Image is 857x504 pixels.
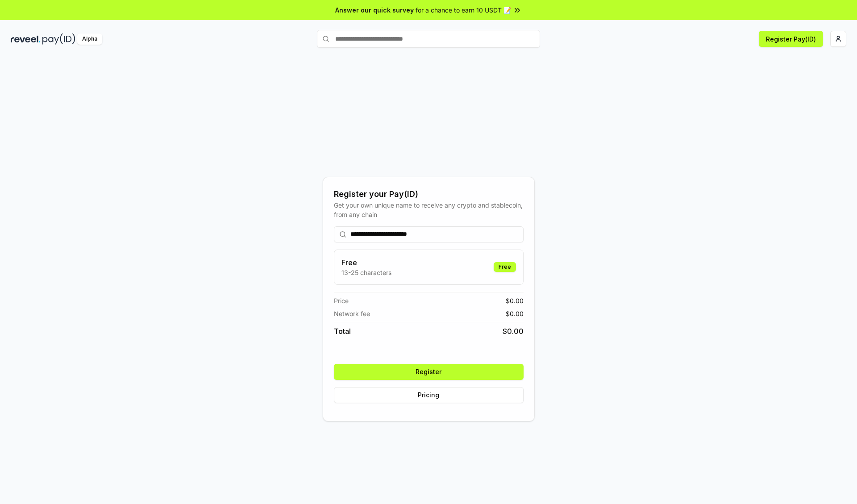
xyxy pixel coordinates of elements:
[77,33,102,45] div: Alpha
[503,326,524,337] span: $ 0.00
[341,257,391,268] h3: Free
[334,200,524,219] div: Get your own unique name to receive any crypto and stablecoin, from any chain
[334,309,370,318] span: Network fee
[341,268,391,277] p: 13-25 characters
[42,33,75,45] img: pay_id
[334,364,524,380] button: Register
[11,33,41,45] img: reveel_dark
[334,188,524,200] div: Register your Pay(ID)
[759,31,823,47] button: Register Pay(ID)
[334,387,524,403] button: Pricing
[416,5,511,15] span: for a chance to earn 10 USDT 📝
[334,326,351,337] span: Total
[506,296,524,305] span: $ 0.00
[335,5,414,15] span: Answer our quick survey
[494,262,516,272] div: Free
[506,309,524,318] span: $ 0.00
[334,296,349,305] span: Price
